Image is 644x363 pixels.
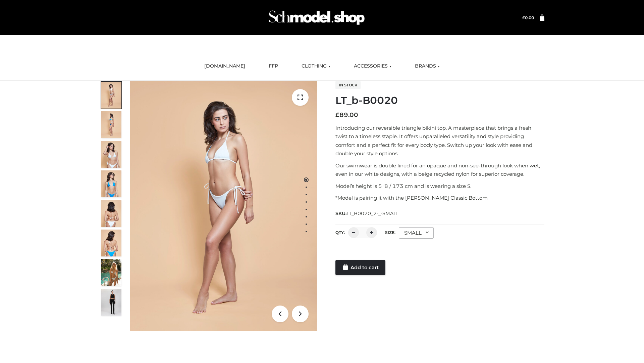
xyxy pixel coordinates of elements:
p: Introducing our reversible triangle bikini top. A masterpiece that brings a fresh twist to a time... [335,124,544,158]
img: ArielClassicBikiniTop_CloudNine_AzureSky_OW114ECO_1-scaled.jpg [101,82,121,109]
label: Size: [385,230,395,235]
img: ArielClassicBikiniTop_CloudNine_AzureSky_OW114ECO_4-scaled.jpg [101,170,121,197]
a: [DOMAIN_NAME] [199,59,250,74]
a: £0.00 [522,15,534,20]
a: CLOTHING [297,59,335,74]
img: Schmodel Admin 964 [266,4,367,31]
a: BRANDS [410,59,445,74]
span: LT_B0020_2-_-SMALL [346,210,399,216]
img: ArielClassicBikiniTop_CloudNine_AzureSky_OW114ECO_3-scaled.jpg [101,141,121,168]
a: Add to cart [335,260,385,275]
p: Model’s height is 5 ‘8 / 173 cm and is wearing a size S. [335,182,544,191]
div: SMALL [399,227,434,239]
img: Arieltop_CloudNine_AzureSky2.jpg [101,259,121,286]
img: ArielClassicBikiniTop_CloudNine_AzureSky_OW114ECO_8-scaled.jpg [101,230,121,256]
h1: LT_b-B0020 [335,94,544,107]
label: QTY: [335,230,345,235]
span: £ [335,111,339,119]
img: ArielClassicBikiniTop_CloudNine_AzureSky_OW114ECO_7-scaled.jpg [101,200,121,227]
img: 49df5f96394c49d8b5cbdcda3511328a.HD-1080p-2.5Mbps-49301101_thumbnail.jpg [101,289,121,316]
span: In stock [335,81,361,89]
span: £ [522,15,525,20]
p: Our swimwear is double lined for an opaque and non-see-through look when wet, even in our white d... [335,161,544,178]
a: ACCESSORIES [349,59,396,74]
img: ArielClassicBikiniTop_CloudNine_AzureSky_OW114ECO_2-scaled.jpg [101,111,121,138]
a: FFP [264,59,283,74]
bdi: 89.00 [335,111,358,119]
span: SKU: [335,209,399,217]
img: ArielClassicBikiniTop_CloudNine_AzureSky_OW114ECO_1 [130,81,317,331]
p: *Model is pairing it with the [PERSON_NAME] Classic Bottom [335,194,544,202]
bdi: 0.00 [522,15,534,20]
